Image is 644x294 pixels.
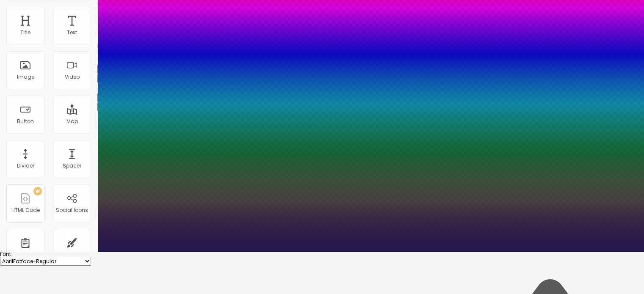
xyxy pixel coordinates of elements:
[67,30,77,36] div: Text
[65,74,80,80] div: Video
[17,74,34,80] div: Image
[20,30,30,36] div: Title
[11,207,40,213] div: HTML Code
[17,163,34,169] div: Divider
[56,207,88,213] div: Social Icons
[66,118,78,124] div: Map
[17,118,34,124] div: Button
[63,163,81,169] div: Spacer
